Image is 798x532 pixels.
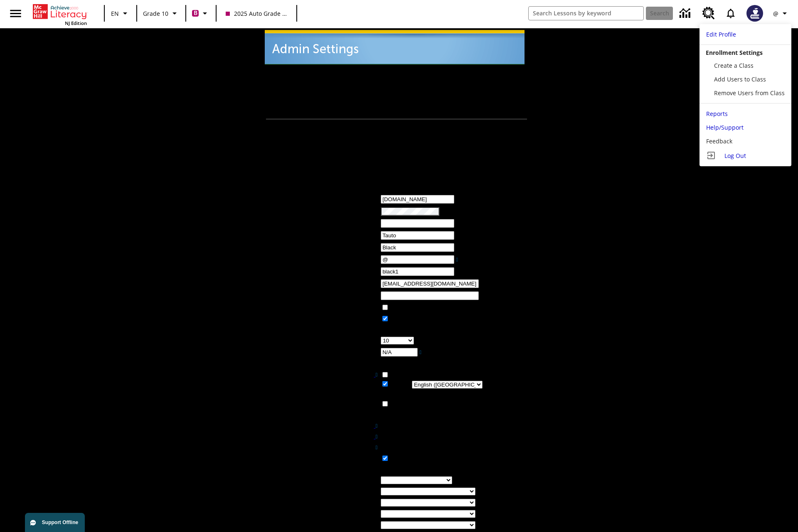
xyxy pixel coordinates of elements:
[706,123,744,131] span: Help/Support
[706,137,732,145] span: Feedback
[714,62,754,69] span: Create a Class
[706,49,763,57] span: Enrollment Settings
[706,110,728,118] span: Reports
[724,152,746,160] span: Log Out
[706,30,736,38] span: Edit Profile
[714,89,785,97] span: Remove Users from Class
[714,75,766,83] span: Add Users to Class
